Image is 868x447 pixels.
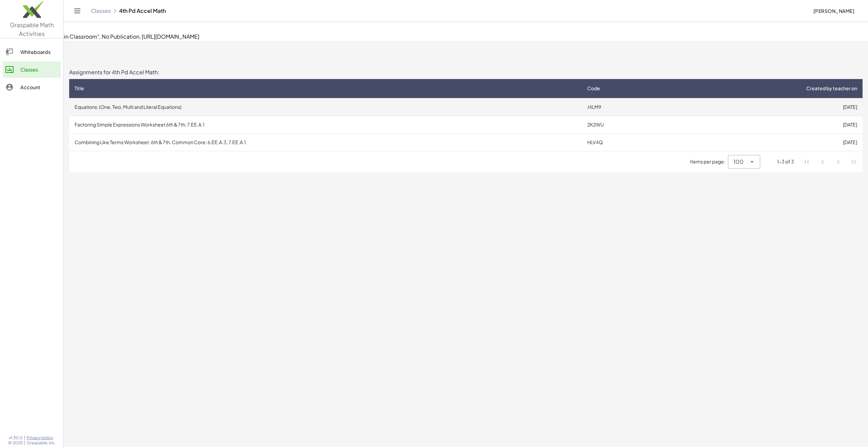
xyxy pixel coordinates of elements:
[582,116,669,133] td: 2K2WU
[733,158,744,166] span: 100
[69,133,582,151] td: Combining Like Terms Worksheet: 6th & 7th. Common Core: 6.EE.A.3, 7.EE.A.1
[3,79,61,95] a: Account
[582,98,669,116] td: J4LM9
[582,133,669,151] td: HLV4Q
[24,440,25,446] span: |
[813,8,854,14] span: [PERSON_NAME]
[24,435,25,441] span: |
[69,98,582,116] td: Equations: (One, Two, Multi and Literal Equations)
[75,85,84,92] span: Title
[20,48,58,56] div: Whiteboards
[3,61,61,78] a: Classes
[669,133,863,151] td: [DATE]
[72,5,83,16] button: Toggle navigation
[800,154,861,170] nav: Pagination Navigation
[669,116,863,133] td: [DATE]
[9,435,23,441] span: v1.30.0
[8,440,23,446] span: © 2025
[27,435,56,441] a: Privacy policy
[20,65,58,74] div: Classes
[10,21,54,37] span: Graspable Math Activities
[91,7,111,14] a: Classes
[808,5,860,17] button: [PERSON_NAME]
[3,44,61,60] a: Whiteboards
[20,83,58,91] div: Account
[69,68,863,76] div: Assignments for 4th Pd Accel Math:
[587,85,600,92] span: Code
[669,98,863,116] td: [DATE]
[27,440,56,446] span: Graspable, Inc.
[806,85,857,92] span: Created by teacher on
[69,116,582,133] td: Factoring Simple Expressions Worksheet 6th & 7th; 7.EE.A.1
[690,158,728,165] span: Items per page:
[777,158,794,165] div: 1-3 of 3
